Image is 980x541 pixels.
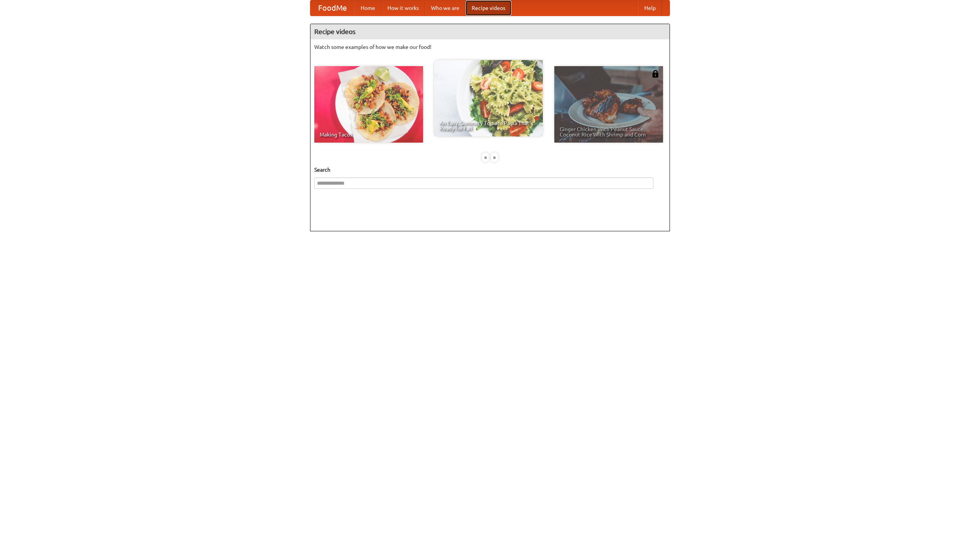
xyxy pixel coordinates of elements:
div: « [482,153,489,162]
a: Home [354,0,381,16]
a: Making Tacos [314,66,423,143]
p: Watch some examples of how we make our food! [314,43,666,51]
a: An Easy, Summery Tomato Pasta That's Ready for Fall [434,60,543,136]
h4: Recipe videos [310,24,670,39]
a: Help [638,0,662,16]
h5: Search [314,166,666,174]
a: FoodMe [310,0,354,16]
span: Making Tacos [320,132,418,137]
span: An Easy, Summery Tomato Pasta That's Ready for Fall [439,120,537,131]
a: Recipe videos [465,0,511,16]
div: » [491,153,498,162]
img: 483408.png [652,70,659,78]
a: How it works [381,0,425,16]
a: Who we are [425,0,465,16]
